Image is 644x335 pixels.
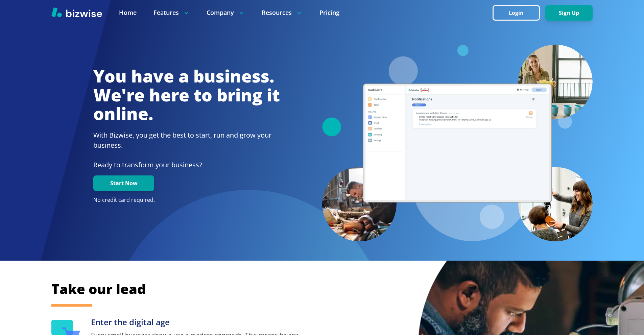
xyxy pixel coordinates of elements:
[153,8,190,17] p: Features
[545,5,593,21] button: Sign Up
[262,8,303,17] p: Resources
[493,10,545,16] a: Login
[119,8,137,17] a: Home
[93,180,154,187] a: Start Now
[93,67,280,123] h1: You have a business. We're here to bring it online.
[93,175,154,191] button: Start Now
[91,317,305,328] h3: Enter the digital age
[93,196,280,204] p: No credit card required.
[545,10,593,16] a: Sign Up
[493,5,540,21] button: Login
[319,8,339,17] a: Pricing
[51,280,558,298] h2: Take our lead
[207,8,245,17] p: Company
[93,130,280,150] h2: With Bizwise, you get the best to start, run and grow your business.
[93,160,280,170] p: Ready to transform your business?
[51,7,102,17] img: Bizwise Logo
